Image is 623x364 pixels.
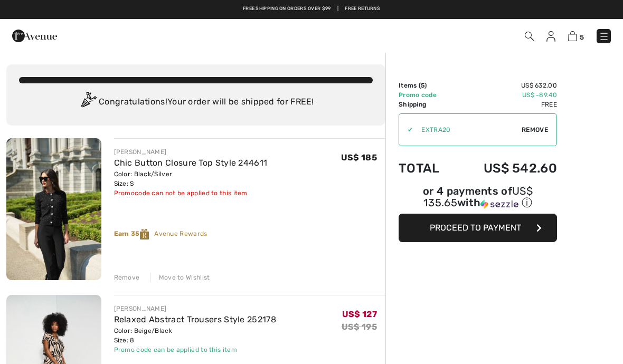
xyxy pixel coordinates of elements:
td: US$ 632.00 [455,81,557,90]
span: 5 [421,82,424,89]
div: [PERSON_NAME] [114,304,276,313]
a: Free shipping on orders over $99 [243,5,331,13]
td: US$ 542.60 [455,150,557,186]
span: Remove [522,125,548,135]
img: 1ère Avenue [12,25,57,46]
div: ✔ [399,125,413,135]
img: My Info [546,31,555,42]
img: Chic Button Closure Top Style 244611 [6,138,101,280]
span: 5 [580,33,584,41]
img: Menu [599,31,609,42]
td: Shipping [399,100,455,109]
a: 5 [568,30,584,42]
a: Free Returns [345,5,380,13]
a: Relaxed Abstract Trousers Style 252178 [114,314,276,324]
img: Reward-Logo.svg [140,229,149,240]
a: Chic Button Closure Top Style 244611 [114,158,268,168]
button: Proceed to Payment [399,214,557,242]
td: Promo code [399,90,455,100]
span: | [337,5,338,13]
div: or 4 payments of with [399,186,557,210]
div: or 4 payments ofUS$ 135.65withSezzle Click to learn more about Sezzle [399,186,557,214]
a: 1ère Avenue [12,30,57,40]
div: Color: Beige/Black Size: 8 [114,326,276,345]
s: US$ 195 [342,322,377,332]
td: US$ -89.40 [455,90,557,100]
div: Promo code can be applied to this item [114,345,276,355]
div: Remove [114,273,140,282]
strong: Earn 35 [114,230,155,237]
div: Move to Wishlist [150,273,210,282]
div: [PERSON_NAME] [114,147,268,157]
img: Sezzle [480,199,518,209]
div: Congratulations! Your order will be shipped for FREE! [19,92,373,113]
div: Color: Black/Silver Size: S [114,169,268,188]
img: Search [525,32,534,41]
span: US$ 127 [342,309,377,319]
td: Free [455,100,557,109]
input: Promo code [413,114,522,146]
div: Avenue Rewards [114,229,386,240]
span: US$ 135.65 [423,185,533,209]
td: Total [399,150,455,186]
img: Congratulation2.svg [78,92,99,113]
span: US$ 185 [341,152,377,162]
img: Shopping Bag [568,31,577,41]
div: Promocode can not be applied to this item [114,188,268,198]
span: Proceed to Payment [430,223,521,233]
td: Items ( ) [399,81,455,90]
